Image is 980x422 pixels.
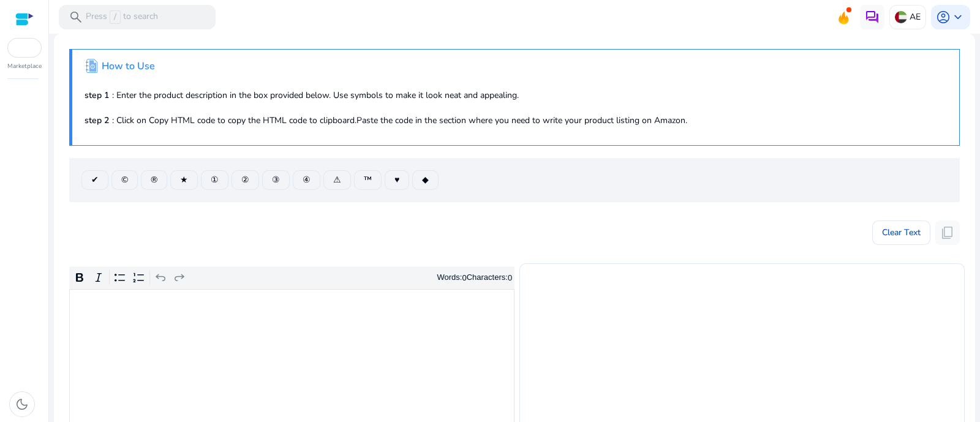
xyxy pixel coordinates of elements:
[364,173,372,186] span: ™
[91,173,99,186] span: ✔
[85,89,947,102] p: : Enter the product description in the box provided below. Use symbols to make it look neat and a...
[81,170,108,190] button: ✔
[85,89,109,101] b: step 1
[895,11,907,23] img: ae.svg
[69,266,514,290] div: Editor toolbar
[86,10,158,24] p: Press to search
[15,397,29,412] span: dark_mode
[201,170,228,190] button: ①
[85,114,947,127] p: : Click on Copy HTML code to copy the HTML code to clipboard.Paste the code in the section where ...
[394,173,399,186] span: ♥
[102,61,155,72] h4: How to Use
[437,270,513,285] div: Words: Characters:
[111,170,138,190] button: ©
[85,115,109,126] b: step 2
[151,173,157,186] span: ®
[121,173,128,186] span: ©
[211,173,219,186] span: ①
[141,170,167,190] button: ®
[385,170,409,190] button: ♥
[232,170,259,190] button: ②
[323,170,351,190] button: ⚠
[936,10,951,24] span: account_circle
[180,173,188,186] span: ★
[422,173,429,186] span: ◆
[110,10,121,24] span: /
[872,220,930,245] button: Clear Text
[303,173,311,186] span: ④
[412,170,439,190] button: ◆
[241,173,249,186] span: ②
[882,220,921,245] span: Clear Text
[272,173,280,186] span: ③
[69,10,83,24] span: search
[7,62,42,71] p: Marketplace
[508,273,512,282] label: 0
[333,173,341,186] span: ⚠
[293,170,320,190] button: ④
[170,170,198,190] button: ★
[910,6,921,28] p: AE
[462,273,466,282] label: 0
[354,170,382,190] button: ™
[951,10,965,24] span: keyboard_arrow_down
[262,170,290,190] button: ③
